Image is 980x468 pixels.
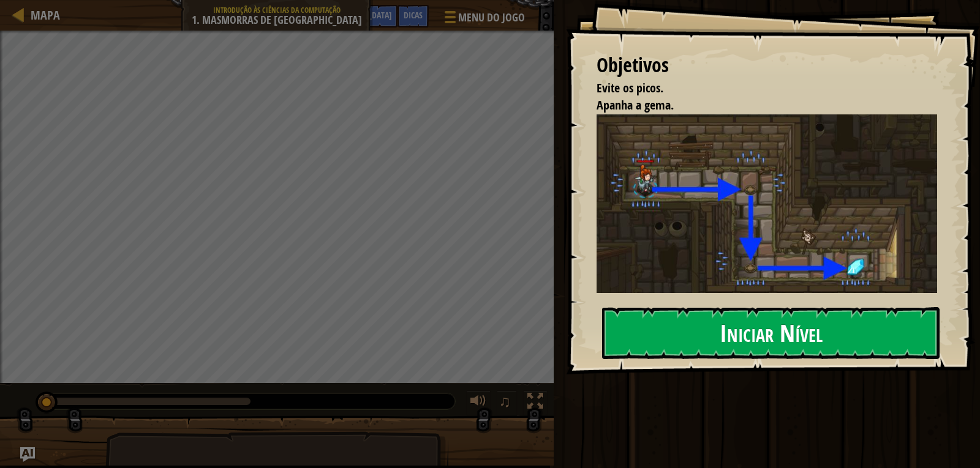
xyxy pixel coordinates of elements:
[458,10,525,25] font: Menu do Jogo
[581,80,934,97] li: Evite os picos.
[466,390,491,415] button: Ajustar volume
[523,390,548,415] button: Alternar ruído branco
[404,9,423,21] font: Dicas
[24,7,60,23] a: Mapa
[499,392,511,410] font: ♫
[31,7,60,23] font: Mapa
[435,5,532,34] button: Menu do Jogo
[597,114,946,293] img: Dungeons of kithgard
[497,390,518,415] button: ♫
[581,97,934,114] li: Apanha a gema.
[20,447,35,462] button: Pergunte à IA
[597,97,674,113] font: Apanha a gema.
[602,307,940,358] button: Iniciar Nível
[597,80,663,96] font: Evite os picos.
[720,316,823,349] font: Iniciar Nível
[275,5,398,28] button: Pergunte à IA
[281,9,391,21] font: Pergunte à [GEOGRAPHIC_DATA]
[597,51,669,78] font: Objetivos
